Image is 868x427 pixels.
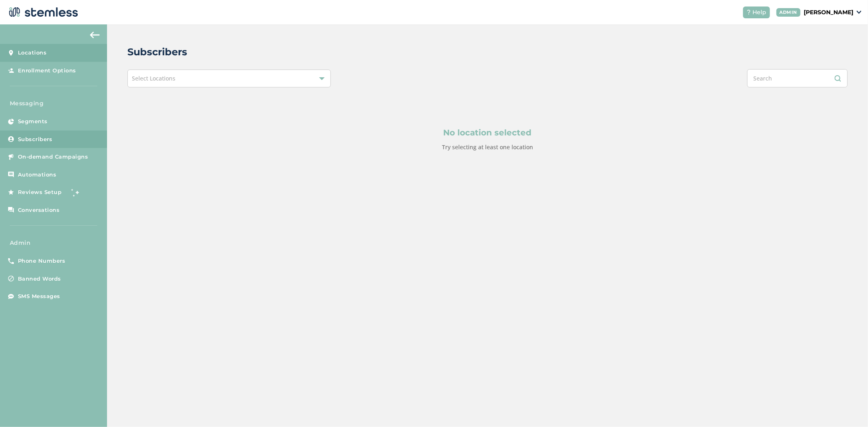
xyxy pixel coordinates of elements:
span: Phone Numbers [18,257,66,265]
img: icon-help-white-03924b79.svg [746,10,751,15]
span: SMS Messages [18,292,60,301]
span: Select Locations [132,74,175,82]
label: Try selecting at least one location [442,143,533,151]
span: Locations [18,49,47,57]
img: icon_down-arrow-small-66adaf34.svg [857,11,861,14]
p: No location selected [166,126,809,139]
iframe: Chat Widget [827,388,868,427]
img: glitter-stars-b7820f95.gif [68,184,84,200]
img: logo-dark-0685b13c.svg [7,4,78,20]
img: icon-arrow-back-accent-c549486e.svg [90,32,100,38]
p: [PERSON_NAME] [804,8,853,17]
span: Enrollment Options [18,67,76,75]
span: Reviews Setup [18,188,62,196]
span: Subscribers [18,135,52,144]
span: Banned Words [18,275,61,283]
h2: Subscribers [127,45,187,59]
span: Automations [18,171,57,179]
div: ADMIN [776,8,801,17]
input: Search [747,69,848,87]
span: Segments [18,118,48,126]
span: Help [753,8,767,17]
span: Conversations [18,206,60,214]
span: On-demand Campaigns [18,153,88,161]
